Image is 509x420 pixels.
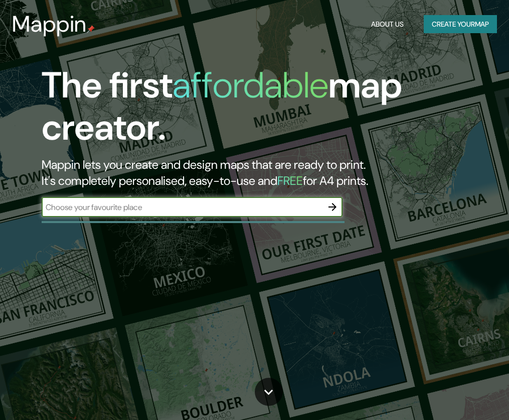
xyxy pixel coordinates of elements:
img: mappin-pin [87,25,95,33]
h3: Mappin [12,11,87,37]
button: Create yourmap [424,15,497,34]
h1: The first map creator. [42,64,449,157]
button: About Us [367,15,408,34]
h2: Mappin lets you create and design maps that are ready to print. It's completely personalised, eas... [42,157,449,189]
h5: FREE [277,173,303,188]
input: Choose your favourite place [42,201,322,213]
h1: affordable [173,62,328,109]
